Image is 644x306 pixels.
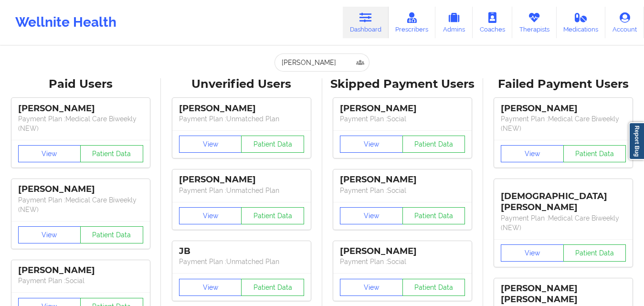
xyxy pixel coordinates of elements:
[329,77,476,92] div: Skipped Payment Users
[340,103,465,114] div: [PERSON_NAME]
[179,279,242,296] button: View
[501,213,626,232] p: Payment Plan : Medical Care Biweekly (NEW)
[402,207,465,224] button: Patient Data
[501,145,564,162] button: View
[7,77,154,92] div: Paid Users
[340,279,403,296] button: View
[80,145,143,162] button: Patient Data
[563,244,626,262] button: Patient Data
[179,136,242,153] button: View
[501,103,626,114] div: [PERSON_NAME]
[168,77,315,92] div: Unverified Users
[179,257,304,266] p: Payment Plan : Unmatched Plan
[80,226,143,243] button: Patient Data
[18,145,81,162] button: View
[340,174,465,185] div: [PERSON_NAME]
[490,77,637,92] div: Failed Payment Users
[402,279,465,296] button: Patient Data
[340,114,465,124] p: Payment Plan : Social
[563,145,626,162] button: Patient Data
[340,246,465,257] div: [PERSON_NAME]
[179,207,242,224] button: View
[340,207,403,224] button: View
[340,136,403,153] button: View
[179,114,304,124] p: Payment Plan : Unmatched Plan
[18,226,81,243] button: View
[179,103,304,114] div: [PERSON_NAME]
[629,122,644,160] a: Report Bug
[501,244,564,262] button: View
[435,7,473,38] a: Admins
[501,114,626,133] p: Payment Plan : Medical Care Biweekly (NEW)
[501,184,626,213] div: [DEMOGRAPHIC_DATA][PERSON_NAME]
[18,276,143,285] p: Payment Plan : Social
[343,7,389,38] a: Dashboard
[18,195,143,214] p: Payment Plan : Medical Care Biweekly (NEW)
[512,7,557,38] a: Therapists
[241,136,304,153] button: Patient Data
[241,207,304,224] button: Patient Data
[557,7,606,38] a: Medications
[605,7,644,38] a: Account
[18,103,143,114] div: [PERSON_NAME]
[18,265,143,276] div: [PERSON_NAME]
[402,136,465,153] button: Patient Data
[241,279,304,296] button: Patient Data
[473,7,512,38] a: Coaches
[179,246,304,257] div: JB
[179,174,304,185] div: [PERSON_NAME]
[340,186,465,195] p: Payment Plan : Social
[179,186,304,195] p: Payment Plan : Unmatched Plan
[340,257,465,266] p: Payment Plan : Social
[18,114,143,133] p: Payment Plan : Medical Care Biweekly (NEW)
[501,283,626,305] div: [PERSON_NAME] [PERSON_NAME]
[18,184,143,195] div: [PERSON_NAME]
[389,7,436,38] a: Prescribers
